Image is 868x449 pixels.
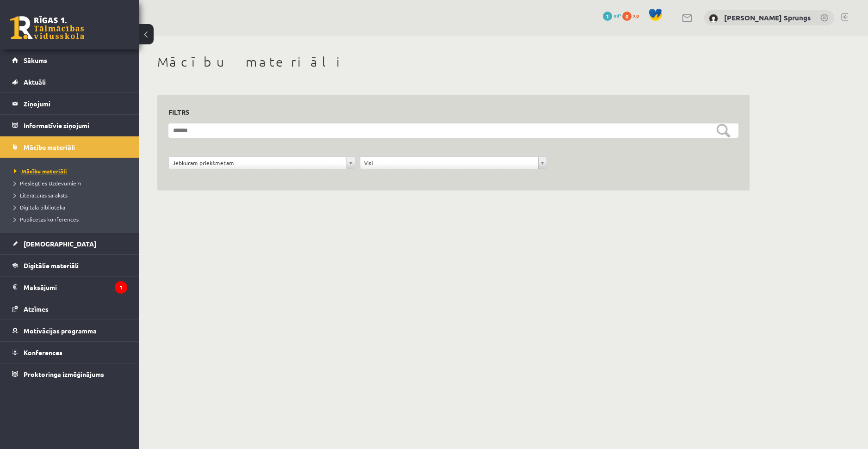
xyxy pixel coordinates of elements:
[169,157,355,169] a: Jebkuram priekšmetam
[364,157,534,169] span: Visi
[622,12,644,19] a: 0 xp
[24,326,97,335] span: Motivācijas programma
[157,54,750,70] h1: Mācību materiāli
[12,255,127,276] a: Digitālie materiāli
[10,16,84,39] a: Rīgas 1. Tālmācības vidusskola
[24,240,96,248] span: [DEMOGRAPHIC_DATA]
[12,49,127,71] a: Sākums
[14,203,130,211] a: Digitālā bibliotēka
[173,157,343,169] span: Jebkuram priekšmetam
[24,93,127,114] legend: Ziņojumi
[603,12,621,19] a: 1 mP
[12,298,127,320] a: Atzīmes
[24,78,46,86] span: Aktuāli
[709,14,718,23] img: Didzis Daniels Sprungs
[12,277,127,298] a: Maksājumi1
[24,143,75,151] span: Mācību materiāli
[24,261,79,270] span: Digitālie materiāli
[168,106,727,118] h3: Filtrs
[12,136,127,158] a: Mācību materiāli
[24,305,49,313] span: Atzīmes
[14,167,130,175] a: Mācību materiāli
[14,191,68,199] span: Literatūras saraksts
[360,157,546,169] a: Visi
[12,363,127,385] a: Proktoringa izmēģinājums
[14,215,130,223] a: Publicētas konferences
[24,56,47,64] span: Sākums
[14,179,81,187] span: Pieslēgties Uzdevumiem
[603,12,612,21] span: 1
[14,191,130,199] a: Literatūras saraksts
[12,320,127,341] a: Motivācijas programma
[24,370,104,378] span: Proktoringa izmēģinājums
[614,12,621,19] span: mP
[633,12,639,19] span: xp
[622,12,632,21] span: 0
[12,342,127,363] a: Konferences
[12,93,127,114] a: Ziņojumi
[14,203,65,211] span: Digitālā bibliotēka
[12,71,127,92] a: Aktuāli
[24,277,127,298] legend: Maksājumi
[12,115,127,136] a: Informatīvie ziņojumi
[14,215,79,223] span: Publicētas konferences
[24,115,127,136] legend: Informatīvie ziņojumi
[24,348,62,357] span: Konferences
[115,281,127,294] i: 1
[14,179,130,187] a: Pieslēgties Uzdevumiem
[14,167,67,175] span: Mācību materiāli
[12,233,127,254] a: [DEMOGRAPHIC_DATA]
[724,13,811,22] a: [PERSON_NAME] Sprungs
